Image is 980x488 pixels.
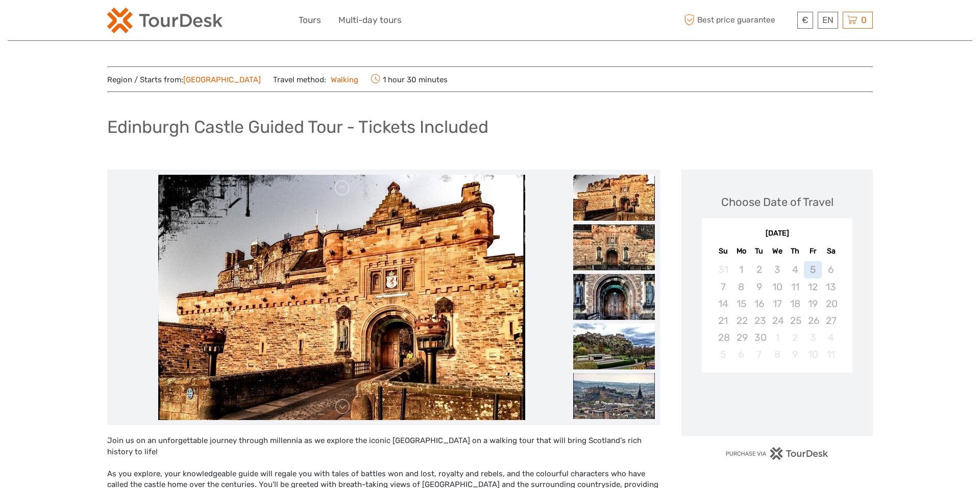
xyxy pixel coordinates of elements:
[768,278,786,295] div: Not available Wednesday, September 10th, 2025
[750,244,768,258] div: Tu
[750,346,768,363] div: Not available Tuesday, October 7th, 2025
[822,261,840,278] div: Not available Saturday, September 6th, 2025
[822,329,840,346] div: Not available Saturday, October 4th, 2025
[768,346,786,363] div: Not available Wednesday, October 8th, 2025
[714,244,732,258] div: Su
[822,346,840,363] div: Not available Saturday, October 11th, 2025
[732,329,750,346] div: Not available Monday, September 29th, 2025
[732,312,750,329] div: Not available Monday, September 22nd, 2025
[732,244,750,258] div: Mo
[822,295,840,312] div: Not available Saturday, September 20th, 2025
[768,244,786,258] div: We
[804,295,822,312] div: Not available Friday, September 19th, 2025
[573,175,655,221] img: dcd494f42e8f48c5b672132ff38f4f93_slider_thumbnail.jpg
[786,244,804,258] div: Th
[721,194,834,210] div: Choose Date of Travel
[822,244,840,258] div: Sa
[326,75,358,84] a: Walking
[732,278,750,295] div: Not available Monday, September 8th, 2025
[818,12,838,29] div: EN
[714,312,732,329] div: Not available Sunday, September 21st, 2025
[681,12,795,29] span: Best price guarantee
[273,72,358,86] span: Travel method:
[714,346,732,363] div: Not available Sunday, October 5th, 2025
[786,346,804,363] div: Not available Thursday, October 9th, 2025
[768,261,786,278] div: Not available Wednesday, September 3rd, 2025
[371,72,448,86] span: 1 hour 30 minutes
[158,175,525,420] img: dcd494f42e8f48c5b672132ff38f4f93_main_slider.jpg
[107,8,223,33] img: 2254-3441b4b5-4e5f-4d00-b396-31f1d84a6ebf_logo_small.png
[573,224,655,270] img: ec1ecf12d5234798abc3f8d6b113b3e4_slider_thumbnail.jpg
[786,278,804,295] div: Not available Thursday, September 11th, 2025
[573,274,655,320] img: 695ae707ac544b22a2af456d6f171c3f_slider_thumbnail.jpg
[804,312,822,329] div: Not available Friday, September 26th, 2025
[804,244,822,258] div: Fr
[804,261,822,278] div: Not available Friday, September 5th, 2025
[714,278,732,295] div: Not available Sunday, September 7th, 2025
[750,295,768,312] div: Not available Tuesday, September 16th, 2025
[802,15,808,25] span: €
[768,295,786,312] div: Not available Wednesday, September 17th, 2025
[822,278,840,295] div: Not available Saturday, September 13th, 2025
[786,295,804,312] div: Not available Thursday, September 18th, 2025
[702,228,852,239] div: [DATE]
[786,312,804,329] div: Not available Thursday, September 25th, 2025
[860,15,868,25] span: 0
[107,75,261,85] span: Region / Starts from:
[714,329,732,346] div: Not available Sunday, September 28th, 2025
[299,13,321,28] a: Tours
[750,261,768,278] div: Not available Tuesday, September 2nd, 2025
[705,261,849,363] div: month 2025-09
[107,117,488,137] h1: Edinburgh Castle Guided Tour - Tickets Included
[768,329,786,346] div: Not available Wednesday, October 1st, 2025
[573,323,655,369] img: 90a8764981c4477d9d12ee122b735e46_slider_thumbnail.jpg
[714,295,732,312] div: Not available Sunday, September 14th, 2025
[714,261,732,278] div: Not available Sunday, August 31st, 2025
[768,312,786,329] div: Not available Wednesday, September 24th, 2025
[804,346,822,363] div: Not available Friday, October 10th, 2025
[774,399,780,406] div: Loading...
[750,278,768,295] div: Not available Tuesday, September 9th, 2025
[750,329,768,346] div: Not available Tuesday, September 30th, 2025
[338,13,402,28] a: Multi-day tours
[786,329,804,346] div: Not available Thursday, October 2nd, 2025
[732,261,750,278] div: Not available Monday, September 1st, 2025
[183,75,261,84] a: [GEOGRAPHIC_DATA]
[804,278,822,295] div: Not available Friday, September 12th, 2025
[804,329,822,346] div: Not available Friday, October 3rd, 2025
[573,373,655,419] img: 1521f74e24ef40dba99dfc4ca077dd63_slider_thumbnail.jpg
[732,346,750,363] div: Not available Monday, October 6th, 2025
[786,261,804,278] div: Not available Thursday, September 4th, 2025
[750,312,768,329] div: Not available Tuesday, September 23rd, 2025
[732,295,750,312] div: Not available Monday, September 15th, 2025
[725,447,829,460] img: PurchaseViaTourDesk.png
[822,312,840,329] div: Not available Saturday, September 27th, 2025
